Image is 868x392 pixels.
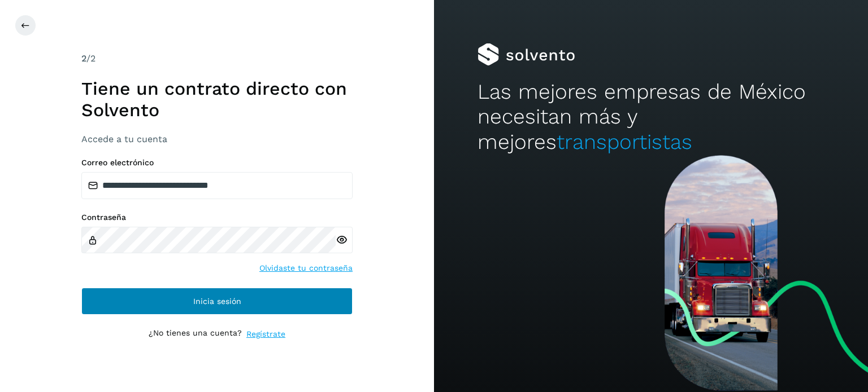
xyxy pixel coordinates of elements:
a: Regístrate [246,328,285,340]
h3: Accede a tu cuenta [81,134,353,144]
a: Olvidaste tu contraseña [259,262,353,274]
span: transportistas [557,130,692,154]
div: /2 [81,52,353,65]
button: Inicia sesión [81,288,353,315]
label: Contraseña [81,213,353,222]
p: ¿No tienes una cuenta? [149,328,242,340]
span: 2 [81,53,86,64]
label: Correo electrónico [81,158,353,168]
h1: Tiene un contrato directo con Solvento [81,78,353,121]
h2: Las mejores empresas de México necesitan más y mejores [478,80,824,155]
span: Inicia sesión [193,297,241,305]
